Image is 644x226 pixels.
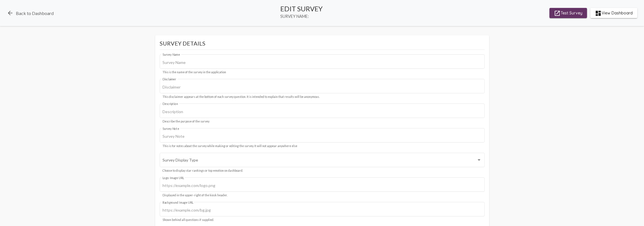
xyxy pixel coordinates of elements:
[162,169,243,173] mat-hint: Choose to display star rankings or top emotion on dashboard.
[162,71,226,74] mat-hint: This is the name of the survey in the application
[162,208,482,212] input: https://example.com/bg.jpg
[162,120,209,123] mat-hint: Describe the purpose of the survey
[162,95,320,99] mat-hint: This disclaimer appears at the bottom of each survey question. It is intended to explain that res...
[162,134,482,139] input: Survey Note
[549,8,587,18] button: Test Survey
[595,10,602,17] mat-icon: dashboard
[162,109,482,114] input: Description
[590,8,637,18] button: View Dashboard
[7,10,54,16] a: Back to Dashboard
[162,85,482,89] input: Disclaimer
[160,40,485,50] mat-card-title: Survey Details
[162,60,482,65] input: Survey Name
[7,10,14,16] mat-icon: arrow_back
[162,218,214,222] mat-hint: Shown behind all questions if supplied.
[595,8,633,18] span: View Dashboard
[280,14,323,19] span: Survey Name:
[162,183,482,188] input: https://example.com/logo.png
[554,10,561,17] mat-icon: launch
[162,194,227,197] mat-hint: Displayed in the upper-right of the kiosk header.
[554,8,582,18] span: Test Survey
[162,145,297,148] mat-hint: This is for notes about the survey while making or editing the survey. It will not appear anywher...
[280,5,323,13] div: Edit Survey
